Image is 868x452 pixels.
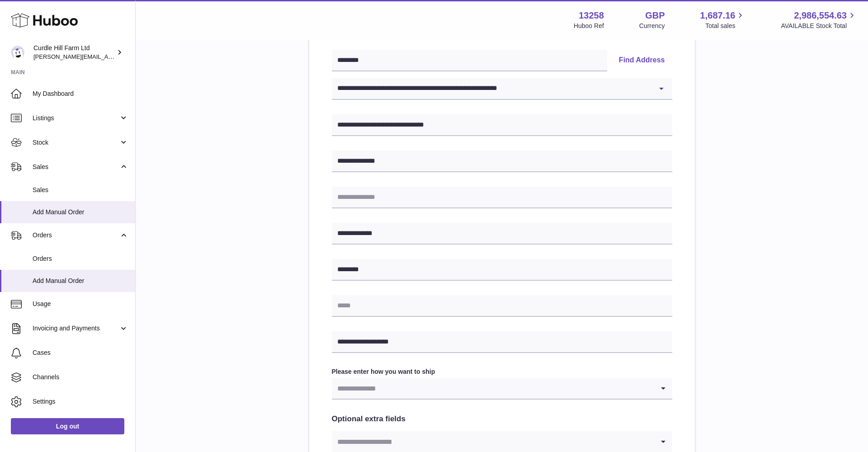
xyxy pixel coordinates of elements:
[781,22,857,30] span: AVAILABLE Stock Total
[33,186,128,194] span: Sales
[33,89,128,98] span: My Dashboard
[33,114,119,122] span: Listings
[645,9,665,22] strong: GBP
[33,277,128,285] span: Add Manual Order
[639,22,665,30] div: Currency
[11,46,24,59] img: miranda@diddlysquatfarmshop.com
[33,300,128,308] span: Usage
[332,431,654,452] input: Search for option
[574,22,604,30] div: Huboo Ref
[332,367,672,376] label: Please enter how you want to ship
[33,348,128,357] span: Cases
[33,397,128,406] span: Settings
[33,138,119,147] span: Stock
[33,208,128,217] span: Add Manual Order
[33,231,119,240] span: Orders
[781,9,857,30] a: 2,986,554.63 AVAILABLE Stock Total
[332,414,672,424] h2: Optional extra fields
[705,22,745,30] span: Total sales
[332,378,672,400] div: Search for option
[33,44,115,61] div: Curdle Hill Farm Ltd
[33,53,181,60] span: [PERSON_NAME][EMAIL_ADDRESS][DOMAIN_NAME]
[579,9,604,22] strong: 13258
[33,254,128,263] span: Orders
[33,373,128,381] span: Channels
[700,9,736,22] span: 1,687.16
[11,418,124,434] a: Log out
[33,324,119,333] span: Invoicing and Payments
[33,163,119,171] span: Sales
[700,9,746,30] a: 1,687.16 Total sales
[612,50,672,71] button: Find Address
[332,378,654,399] input: Search for option
[794,9,847,22] span: 2,986,554.63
